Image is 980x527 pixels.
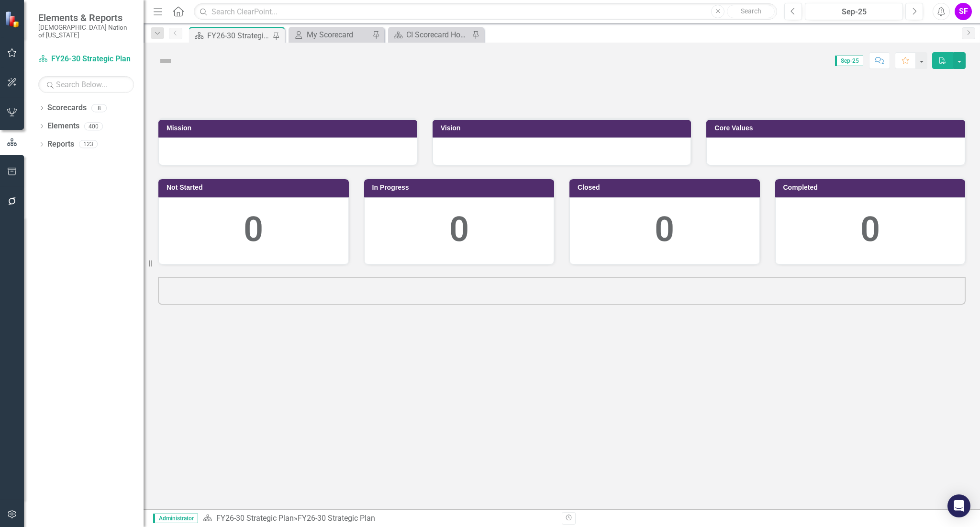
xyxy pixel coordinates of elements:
div: 0 [785,205,956,254]
a: FY26-30 Strategic Plan [38,54,134,65]
div: 0 [168,205,339,254]
h3: Mission [167,125,412,132]
a: Elements [47,121,79,132]
h3: Closed [578,184,755,191]
button: Search [727,5,775,18]
div: Open Intercom Messenger [947,494,970,517]
h3: Core Values [714,125,960,132]
div: Sep-25 [808,6,900,18]
h3: Vision [441,125,687,132]
h3: Completed [783,184,961,191]
div: 8 [91,104,107,112]
div: 0 [579,205,750,254]
a: My Scorecard [291,29,370,41]
button: SF [955,3,972,20]
button: Sep-25 [805,3,903,20]
div: » [203,513,555,524]
a: Scorecards [47,103,87,114]
img: Not Defined [158,53,173,69]
a: CI Scorecard Home [390,29,469,41]
h3: Not Started [167,184,344,191]
div: 0 [374,205,545,254]
input: Search ClearPoint... [194,3,777,20]
img: ClearPoint Strategy [5,11,22,28]
div: My Scorecard [307,29,370,41]
div: FY26-30 Strategic Plan [298,514,375,523]
span: Elements & Reports [38,12,134,23]
div: FY26-30 Strategic Plan [207,30,270,42]
small: [DEMOGRAPHIC_DATA] Nation of [US_STATE] [38,23,134,39]
input: Search Below... [38,76,134,93]
span: Administrator [153,514,198,523]
span: Search [741,7,761,15]
div: CI Scorecard Home [406,29,469,41]
div: 400 [84,122,103,130]
a: FY26-30 Strategic Plan [216,514,294,523]
h3: In Progress [372,184,550,191]
span: Sep-25 [835,56,863,66]
a: Reports [47,139,74,150]
div: 123 [79,140,98,149]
